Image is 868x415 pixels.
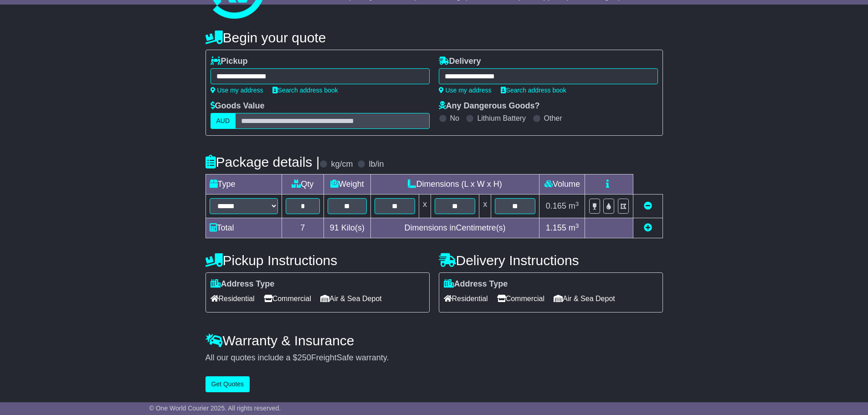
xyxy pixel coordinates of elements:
[554,292,615,306] span: Air & Sea Depot
[569,201,579,210] span: m
[205,174,282,195] td: Type
[298,353,311,362] span: 250
[331,159,353,169] label: kg/cm
[644,223,652,232] a: Add new item
[211,113,236,129] label: AUD
[575,222,579,229] sup: 3
[272,87,338,94] a: Search address book
[439,87,492,94] a: Use my address
[149,405,281,412] span: © One World Courier 2025. All rights reserved.
[211,279,275,289] label: Address Type
[205,30,663,45] h4: Begin your quote
[264,292,311,306] span: Commercial
[211,292,255,306] span: Residential
[569,223,579,232] span: m
[370,174,539,195] td: Dimensions (L x W x H)
[546,201,566,210] span: 0.165
[546,223,566,232] span: 1.155
[444,292,488,306] span: Residential
[477,114,526,123] label: Lithium Battery
[211,101,265,111] label: Goods Value
[324,218,371,238] td: Kilo(s)
[282,218,324,238] td: 7
[205,376,250,392] button: Get Quotes
[444,279,508,289] label: Address Type
[575,200,579,207] sup: 3
[419,195,431,218] td: x
[324,174,371,195] td: Weight
[439,101,540,111] label: Any Dangerous Goods?
[501,87,566,94] a: Search address book
[211,56,248,67] label: Pickup
[282,174,324,195] td: Qty
[205,253,430,268] h4: Pickup Instructions
[450,114,459,123] label: No
[544,114,562,123] label: Other
[539,174,585,195] td: Volume
[369,159,384,169] label: lb/in
[205,333,663,348] h4: Warranty & Insurance
[330,223,339,232] span: 91
[320,292,382,306] span: Air & Sea Depot
[205,154,320,169] h4: Package details |
[439,253,663,268] h4: Delivery Instructions
[439,56,481,67] label: Delivery
[644,201,652,210] a: Remove this item
[211,87,263,94] a: Use my address
[479,195,491,218] td: x
[370,218,539,238] td: Dimensions in Centimetre(s)
[205,353,663,363] div: All our quotes include a $ FreightSafe warranty.
[205,218,282,238] td: Total
[497,292,544,306] span: Commercial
